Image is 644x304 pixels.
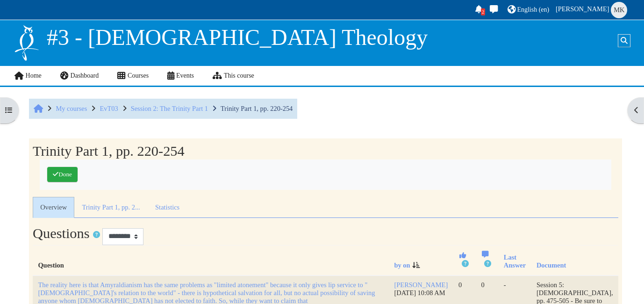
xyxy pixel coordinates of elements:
a: [PERSON_NAME] [394,281,448,289]
span: Home [26,72,42,79]
i: Descending [412,262,420,268]
a: Session 2: The Trinity Part 1 [131,105,208,112]
a: User menu [554,1,630,19]
a: Help [461,259,470,269]
th: Question [33,245,389,275]
a: Help [483,259,492,269]
nav: Site links [14,66,254,86]
span: Home [34,109,43,109]
a: EvT03 [100,105,118,112]
i: Toggle messaging drawer [488,5,499,13]
span: Courses [128,72,149,79]
a: Dashboard [51,66,108,86]
a: Events [158,66,203,86]
span: English ‎(en)‎ [517,6,549,13]
a: by on [394,261,410,269]
button: Trinity Part 1, pp. 220-254 is marked as done. Press to undo. [47,166,78,182]
span: Milla Kuwakino [611,2,627,18]
a: Help [92,230,101,240]
span: #3 - [DEMOGRAPHIC_DATA] Theology [47,25,428,50]
a: Courses [108,66,158,86]
a: Trinity Part 1, pp. 2... [74,197,148,218]
span: This course [224,72,254,79]
span: [PERSON_NAME] [556,5,609,13]
div: 2 [481,8,486,15]
a: Trinity Part 1, pp. 220-254 [221,105,293,112]
a: Overview [33,197,74,218]
i: Help with Likes [461,260,470,267]
span: Events [176,72,194,79]
div: Show notification window with 2 new notifications [472,3,486,17]
a: My courses [56,105,87,112]
i: Help with Questions [92,231,101,238]
img: Logo [14,24,40,62]
a: Document [537,261,566,269]
nav: Breadcrumb [29,99,297,118]
a: Home [4,66,51,86]
a: Last Answer [504,253,526,269]
a: English ‎(en)‎ [506,3,551,17]
h2: Questions [33,225,101,241]
a: This course [203,66,264,86]
h2: Trinity Part 1, pp. 220-254 [33,143,185,159]
i: Help with Number of answers [483,260,492,267]
a: Toggle messaging drawer There are 0 unread conversations [487,3,501,17]
a: Statistics [148,197,187,218]
span: Dashboard [71,72,99,79]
